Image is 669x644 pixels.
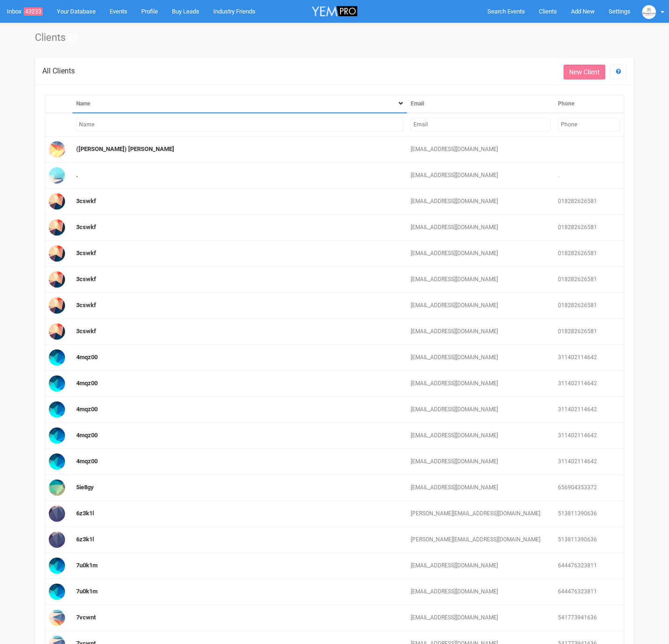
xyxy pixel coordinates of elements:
[76,380,98,387] a: 4mqz00
[76,118,403,131] input: Filter by Name
[76,223,96,230] a: 3cswkf
[487,8,525,15] span: Search Events
[554,449,624,475] td: 311402114642
[554,95,624,113] th: Phone: activate to sort column ascending
[76,458,98,465] a: 4mqz00
[76,276,96,283] a: 3cswkf
[407,605,554,631] td: [EMAIL_ADDRESS][DOMAIN_NAME]
[49,193,65,210] img: Profile Image
[554,423,624,449] td: 311402114642
[554,475,624,501] td: 656904353372
[554,397,624,423] td: 311402114642
[49,401,65,418] img: Profile Image
[558,118,620,131] input: Filter by Phone
[407,241,554,267] td: [EMAIL_ADDRESS][DOMAIN_NAME]
[554,345,624,371] td: 311402114642
[407,215,554,241] td: [EMAIL_ADDRESS][DOMAIN_NAME]
[407,527,554,553] td: [PERSON_NAME][EMAIL_ADDRESS][DOMAIN_NAME]
[407,553,554,579] td: [EMAIL_ADDRESS][DOMAIN_NAME]
[554,319,624,345] td: 018282626581
[49,375,65,392] img: Profile Image
[564,65,605,79] a: New Client
[407,449,554,475] td: [EMAIL_ADDRESS][DOMAIN_NAME]
[407,293,554,319] td: [EMAIL_ADDRESS][DOMAIN_NAME]
[76,197,96,204] a: 3cswkf
[407,397,554,423] td: [EMAIL_ADDRESS][DOMAIN_NAME]
[554,501,624,527] td: 513811390636
[407,267,554,293] td: [EMAIL_ADDRESS][DOMAIN_NAME]
[76,562,98,569] a: 7u0k1m
[76,484,94,491] a: 5ie8gy
[49,271,65,288] img: Profile Image
[49,532,65,548] img: Profile Image
[76,354,98,361] a: 4mqz00
[76,328,96,335] a: 3cswkf
[49,349,65,366] img: Profile Image
[49,480,65,496] img: Profile Image
[76,145,174,152] a: ([PERSON_NAME]) [PERSON_NAME]
[554,579,624,605] td: 644476323811
[49,323,65,340] img: Profile Image
[76,406,98,413] a: 4mqz00
[76,250,96,256] a: 3cswkf
[49,610,65,626] img: Profile Image
[49,453,65,470] img: Profile Image
[42,66,75,75] span: All Clients
[554,189,624,215] td: 018282626581
[554,605,624,631] td: 541773941636
[72,95,407,113] th: Name: activate to sort column descending
[407,423,554,449] td: [EMAIL_ADDRESS][DOMAIN_NAME]
[24,7,43,16] span: 43233
[407,501,554,527] td: [PERSON_NAME][EMAIL_ADDRESS][DOMAIN_NAME]
[76,536,94,543] a: 6z3k1l
[49,141,65,158] img: Profile Image
[76,588,98,595] a: 7u0k1m
[407,137,554,163] td: [EMAIL_ADDRESS][DOMAIN_NAME]
[49,245,65,262] img: Profile Image
[407,345,554,371] td: [EMAIL_ADDRESS][DOMAIN_NAME]
[407,189,554,215] td: [EMAIL_ADDRESS][DOMAIN_NAME]
[49,506,65,522] img: Profile Image
[554,527,624,553] td: 513811390636
[76,171,78,178] a: .
[76,614,96,621] a: 7vcwnt
[49,558,65,574] img: Profile Image
[411,118,551,131] input: Filter by Email
[76,432,98,439] a: 4mqz00
[35,32,634,43] h1: Clients
[76,510,94,517] a: 6z3k1l
[407,371,554,397] td: [EMAIL_ADDRESS][DOMAIN_NAME]
[554,267,624,293] td: 018282626581
[407,319,554,345] td: [EMAIL_ADDRESS][DOMAIN_NAME]
[49,167,65,184] img: Profile Image
[554,215,624,241] td: 018282626581
[554,371,624,397] td: 311402114642
[642,5,656,19] img: BGLogo.jpg
[49,584,65,600] img: Profile Image
[571,8,595,15] span: Add New
[554,241,624,267] td: 018282626581
[407,475,554,501] td: [EMAIL_ADDRESS][DOMAIN_NAME]
[49,219,65,236] img: Profile Image
[539,8,557,15] span: Clients
[407,95,554,113] th: Email: activate to sort column ascending
[554,163,624,189] td: .
[407,163,554,189] td: [EMAIL_ADDRESS][DOMAIN_NAME]
[554,553,624,579] td: 644476323811
[407,579,554,605] td: [EMAIL_ADDRESS][DOMAIN_NAME]
[554,293,624,319] td: 018282626581
[49,297,65,314] img: Profile Image
[49,427,65,444] img: Profile Image
[76,302,96,309] a: 3cswkf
